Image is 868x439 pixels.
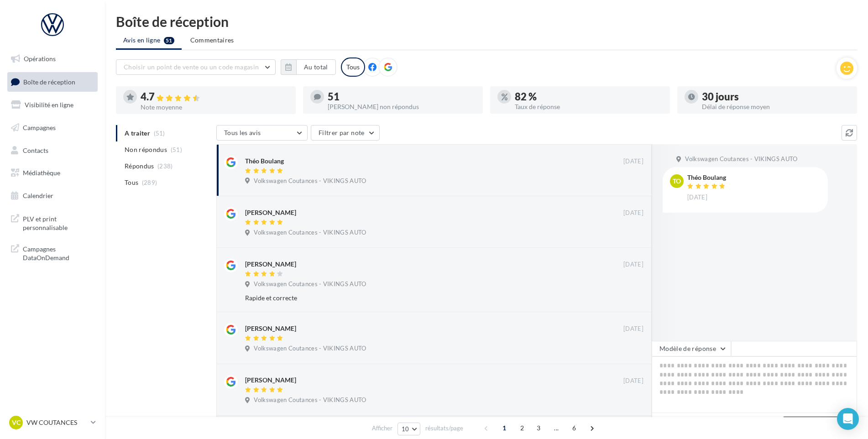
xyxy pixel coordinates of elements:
button: 10 [397,423,421,435]
span: [DATE] [623,325,643,333]
a: Campagnes DataOnDemand [5,239,99,266]
div: Théo Boulang [687,174,727,181]
span: Contacts [23,146,48,154]
p: VW COUTANCES [26,418,87,427]
a: Opérations [5,49,99,68]
span: Campagnes [23,124,56,131]
span: 6 [567,421,581,435]
div: Théo Boulang [245,157,284,166]
button: Filtrer par note [311,125,380,141]
div: [PERSON_NAME] [245,208,296,217]
div: 4.7 [141,92,288,102]
div: Open Intercom Messenger [837,408,859,430]
div: 82 % [515,92,663,102]
button: Au total [296,59,336,75]
span: 3 [531,421,546,435]
span: [DATE] [623,261,643,269]
a: Boîte de réception [5,72,99,92]
div: [PERSON_NAME] [245,260,296,269]
span: [DATE] [687,193,707,202]
div: 51 [328,92,476,102]
span: Opérations [24,55,56,63]
div: 30 jours [702,92,850,102]
a: Médiathèque [5,163,99,183]
a: VC VW COUTANCES [7,414,98,431]
span: (51) [171,146,182,153]
button: Tous les avis [216,125,308,141]
span: Répondus [125,162,154,171]
a: Contacts [5,141,99,160]
span: Calendrier [23,192,53,199]
span: Tous [125,178,138,187]
span: Choisir un point de vente ou un code magasin [124,63,259,71]
span: [DATE] [623,157,643,166]
a: Calendrier [5,186,99,205]
a: Visibilité en ligne [5,95,99,115]
span: Volkswagen Coutances - VIKINGS AUTO [254,280,366,288]
span: [DATE] [623,377,643,385]
div: [PERSON_NAME] non répondus [328,104,476,110]
a: PLV et print personnalisable [5,209,99,236]
div: Note moyenne [141,104,288,110]
span: Commentaires [190,36,234,44]
button: Choisir un point de vente ou un code magasin [116,59,276,75]
span: Boîte de réception [23,78,75,85]
span: Volkswagen Coutances - VIKINGS AUTO [254,229,366,237]
span: Volkswagen Coutances - VIKINGS AUTO [254,177,366,185]
span: 1 [497,421,512,435]
span: Médiathèque [23,169,60,177]
span: (238) [157,162,173,170]
span: ... [549,421,564,435]
div: Tous [341,57,365,77]
div: [PERSON_NAME] [245,376,296,385]
div: Délai de réponse moyen [702,104,850,110]
span: Tous les avis [224,129,261,136]
span: Visibilité en ligne [25,101,73,109]
button: Modèle de réponse [652,341,731,356]
span: Campagnes DataOnDemand [23,243,94,262]
span: Volkswagen Coutances - VIKINGS AUTO [254,345,366,353]
a: Campagnes [5,118,99,137]
span: Volkswagen Coutances - VIKINGS AUTO [254,396,366,404]
div: Boîte de réception [116,15,857,28]
span: 2 [515,421,529,435]
span: Non répondus [125,145,167,154]
span: résultats/page [425,424,463,433]
div: Taux de réponse [515,104,663,110]
span: Afficher [372,424,392,433]
span: (289) [142,179,157,186]
span: Volkswagen Coutances - VIKINGS AUTO [685,155,797,163]
span: PLV et print personnalisable [23,213,94,232]
div: [PERSON_NAME] [245,324,296,333]
button: Au total [281,59,336,75]
span: To [673,177,681,186]
span: [DATE] [623,209,643,217]
span: VC [12,418,21,427]
div: Rapide et correcte [245,293,584,303]
span: 10 [402,425,409,433]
